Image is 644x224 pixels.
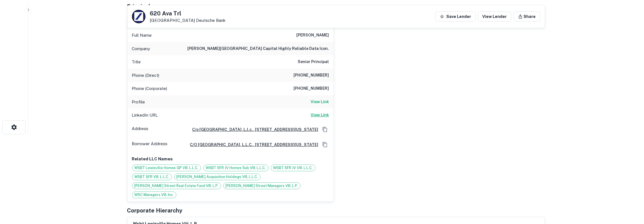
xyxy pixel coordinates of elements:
[132,183,221,189] span: [PERSON_NAME] Street Real Estate Fund VIII, L.P.
[132,85,167,92] p: Phone (Corporate)
[132,192,176,198] span: WSC Managers VIII, Inc.
[186,142,318,148] a: c/o [GEOGRAPHIC_DATA], l.l.c., [STREET_ADDRESS][US_STATE]
[294,85,329,92] h6: [PHONE_NUMBER]
[196,18,226,23] a: Deutsche Bank
[132,112,158,119] p: LinkedIn URL
[150,18,226,23] p: [GEOGRAPHIC_DATA]
[616,179,644,206] iframe: Chat Widget
[132,165,201,171] span: WSBT Lewisville Homes GP VIII, L.L.C.
[321,140,329,149] button: Copy Address
[132,140,168,149] p: Borrower Address
[311,99,329,105] h6: View Link
[478,11,511,22] a: View Lender
[188,45,329,52] h6: [PERSON_NAME][GEOGRAPHIC_DATA] capital highly reliable data icon.
[132,174,172,180] span: WSBT SFR VIII, L.L.C.
[132,59,141,65] p: Title
[127,2,154,11] h5: Principals
[127,206,183,215] h5: Corporate Hierarchy
[435,11,476,22] button: Save Lender
[297,32,329,39] h6: [PERSON_NAME]
[271,165,315,171] span: WSBT SFR JV VIII, L.L.C.
[311,99,329,105] a: View Link
[174,174,260,180] span: [PERSON_NAME] Acquisition Holdings VIII, L.L.C.
[311,112,329,119] a: View Link
[204,165,268,171] span: WSBT SFR JV Homes Sub VIII, L.L.C.
[132,99,145,105] p: Profile
[132,125,149,134] p: Address
[311,112,329,118] h6: View Link
[294,72,329,79] h6: [PHONE_NUMBER]
[514,11,540,22] button: Share
[132,45,150,52] p: Company
[298,59,329,65] h6: Senior Principal
[132,32,152,39] p: Full Name
[188,126,318,133] a: C/o [GEOGRAPHIC_DATA], L.l.c., [STREET_ADDRESS][US_STATE]
[132,156,329,162] p: Related LLC Names
[150,11,226,16] h5: 620 Ava Trl
[224,183,300,189] span: [PERSON_NAME] Street Managers VIII, L.P.
[321,125,329,134] button: Copy Address
[132,72,160,79] p: Phone (Direct)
